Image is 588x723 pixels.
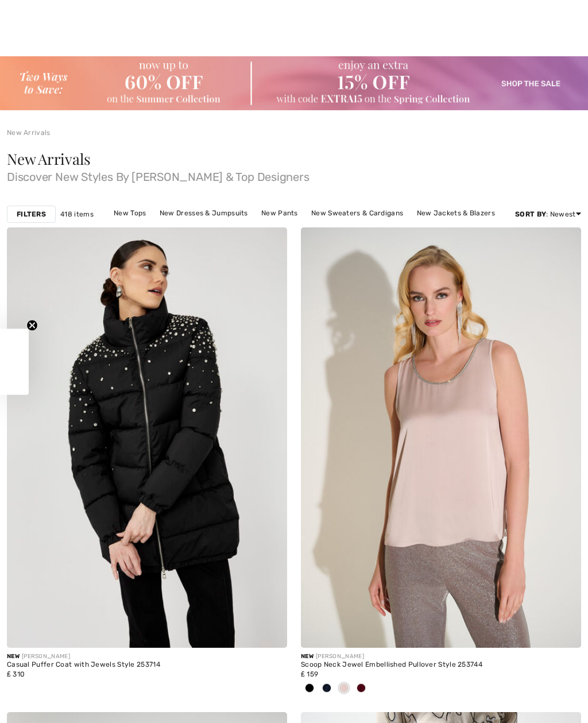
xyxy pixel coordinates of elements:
a: New Dresses & Jumpsuits [154,206,254,221]
div: [PERSON_NAME] [7,652,287,661]
span: New [301,653,314,660]
span: ₤ 159 [301,670,318,678]
a: New Outerwear [297,221,362,235]
div: Casual Puffer Coat with Jewels Style 253714 [7,661,287,669]
a: New Skirts [247,221,295,235]
a: New Tops [108,206,152,221]
div: [PERSON_NAME] [301,652,581,661]
strong: Filters [17,209,46,219]
a: New Arrivals [7,129,51,137]
span: ₤ 310 [7,670,25,678]
a: New Jackets & Blazers [411,206,501,221]
span: 418 items [60,209,94,219]
span: Discover New Styles By [PERSON_NAME] & Top Designers [7,167,581,183]
div: Scoop Neck Jewel Embellished Pullover Style 253744 [301,661,581,669]
a: New Sweaters & Cardigans [305,206,409,221]
strong: Sort By [515,210,546,218]
div: Midnight Blue [318,679,335,698]
div: : Newest [515,209,581,219]
button: Close teaser [26,319,38,331]
span: New [7,653,20,660]
img: Scoop Neck Jewel Embellished Pullover Style 253744. Merlot [301,227,581,648]
div: Sand [335,679,353,698]
a: New Pants [256,206,304,221]
div: Black [301,679,318,698]
img: Casual Puffer Coat with Jewels Style 253714. Black [7,227,287,648]
div: Merlot [353,679,370,698]
span: New Arrivals [7,149,90,169]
